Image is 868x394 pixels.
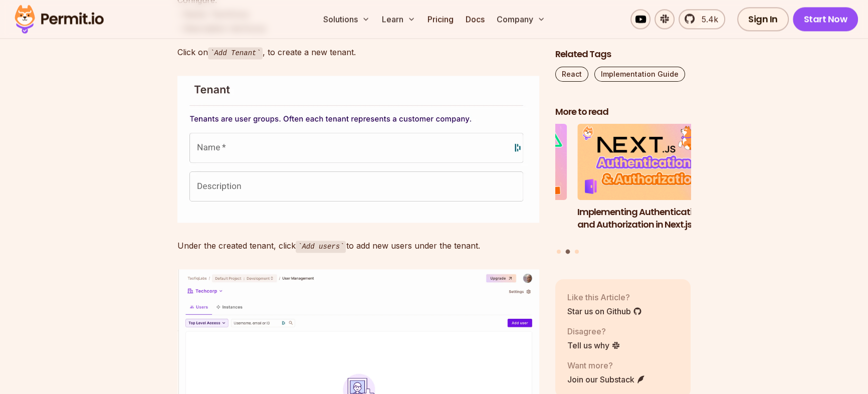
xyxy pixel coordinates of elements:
[431,206,567,231] h3: Implementing Multi-Tenant RBAC in Nuxt.js
[594,67,685,82] a: Implementation Guide
[319,9,374,29] button: Solutions
[555,106,691,118] h2: More to read
[431,124,567,244] li: 1 of 3
[555,67,588,82] a: React
[462,9,489,29] a: Docs
[177,239,539,253] p: Under the created tenant, click to add new users under the tenant.
[577,124,713,244] a: Implementing Authentication and Authorization in Next.jsImplementing Authentication and Authoriza...
[577,206,713,231] h3: Implementing Authentication and Authorization in Next.js
[577,124,713,244] li: 2 of 3
[493,9,549,29] button: Company
[567,291,642,303] p: Like this Article?
[566,250,570,254] button: Go to slide 2
[679,9,725,29] a: 5.4k
[696,13,718,25] span: 5.4k
[177,45,539,60] p: Click on , to create a new tenant.
[296,241,346,253] code: Add users
[423,9,458,29] a: Pricing
[567,325,620,337] p: Disagree?
[577,124,713,201] img: Implementing Authentication and Authorization in Next.js
[567,305,642,317] a: Star us on Github
[737,7,789,31] a: Sign In
[378,9,419,29] button: Learn
[567,359,645,371] p: Want more?
[208,47,263,59] code: Add Tenant
[567,373,645,385] a: Join our Substack
[177,76,539,223] img: image.png
[557,250,561,254] button: Go to slide 1
[555,124,691,256] div: Posts
[575,250,579,254] button: Go to slide 3
[10,2,108,36] img: Permit logo
[567,339,620,351] a: Tell us why
[793,7,858,31] a: Start Now
[555,48,691,61] h2: Related Tags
